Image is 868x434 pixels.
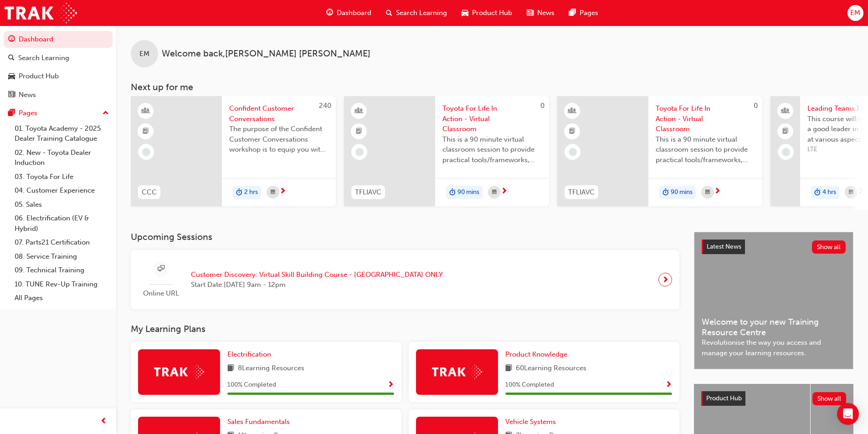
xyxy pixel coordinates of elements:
span: Toyota For Life In Action - Virtual Classroom [656,103,755,134]
h3: Next up for me [116,82,868,92]
span: people-icon [782,105,789,117]
button: Show Progress [665,379,672,391]
a: 02. New - Toyota Dealer Induction [11,146,113,170]
div: Search Learning [18,53,69,63]
span: Start Date: [DATE] 9am - 12pm [191,280,443,290]
span: Latest News [707,243,741,250]
a: Electrification [227,349,275,360]
span: booktick-icon [356,126,362,138]
a: 0TFLIAVCToyota For Life In Action - Virtual ClassroomThis is a 90 minute virtual classroom sessio... [344,96,549,206]
span: TFLIAVC [568,187,595,198]
span: 240 [319,102,331,110]
a: 01. Toyota Academy - 2025 Dealer Training Catalogue [11,122,113,146]
div: Product Hub [19,71,59,82]
span: up-icon [103,107,109,119]
span: 2 hrs [244,187,258,198]
span: EM [139,49,149,59]
span: booktick-icon [143,126,149,138]
span: Product Hub [472,8,512,18]
span: Show Progress [387,381,394,389]
span: pages-icon [569,7,576,19]
span: learningRecordVerb_NONE-icon [782,148,790,156]
a: news-iconNews [519,4,562,22]
span: Welcome back , [PERSON_NAME] [PERSON_NAME] [162,49,370,59]
span: learningRecordVerb_NONE-icon [355,148,364,156]
a: Search Learning [4,50,113,66]
a: Vehicle Systems [505,417,560,427]
a: 0TFLIAVCToyota For Life In Action - Virtual ClassroomThis is a 90 minute virtual classroom sessio... [557,96,762,206]
span: sessionType_ONLINE_URL-icon [158,263,164,275]
span: calendar-icon [849,187,853,198]
span: next-icon [662,273,669,286]
span: Welcome to your new Training Resource Centre [702,317,846,337]
span: 60 Learning Resources [516,363,586,374]
span: news-icon [527,7,534,19]
span: Electrification [227,350,271,358]
span: 90 mins [671,187,693,198]
span: Confident Customer Conversations [229,103,329,124]
img: Trak [432,365,482,379]
span: TFLIAVC [355,187,381,198]
button: Pages [4,105,113,122]
span: book-icon [227,363,234,374]
button: DashboardSearch LearningProduct HubNews [4,29,113,105]
span: Search Learning [396,8,447,18]
span: Pages [580,8,598,18]
div: Pages [19,108,37,118]
a: News [4,87,113,103]
h3: Upcoming Sessions [131,232,679,242]
a: 05. Sales [11,198,113,212]
button: Show all [812,240,846,254]
span: duration-icon [236,187,242,199]
button: Show Progress [387,379,394,391]
span: guage-icon [326,7,333,19]
span: booktick-icon [569,126,575,138]
span: 0 [540,102,544,110]
span: calendar-icon [271,187,275,198]
span: next-icon [714,188,721,196]
span: calendar-icon [705,187,710,198]
span: car-icon [462,7,468,19]
span: 8 Learning Resources [238,363,304,374]
span: 100 % Completed [505,380,554,390]
span: News [537,8,555,18]
a: Dashboard [4,31,113,48]
span: pages-icon [8,109,15,117]
a: Online URLCustomer Discovery: Virtual Skill Building Course - [GEOGRAPHIC_DATA] ONLYStart Date:[D... [138,257,672,302]
span: learningResourceType_INSTRUCTOR_LED-icon [143,105,149,117]
span: news-icon [8,91,15,99]
span: The purpose of the Confident Customer Conversations workshop is to equip you with tools to commun... [229,124,329,155]
div: News [19,90,36,100]
span: Product Knowledge [505,350,567,358]
span: duration-icon [663,187,669,199]
span: next-icon [501,188,508,196]
a: 07. Parts21 Certification [11,235,113,250]
span: Customer Discovery: Virtual Skill Building Course - [GEOGRAPHIC_DATA] ONLY [191,270,443,280]
span: booktick-icon [782,126,789,138]
span: next-icon [279,188,286,196]
a: Product Hub [4,68,113,85]
span: Vehicle Systems [505,418,556,426]
span: Product Hub [706,394,742,402]
span: 90 mins [457,187,479,198]
a: Latest NewsShow all [702,240,846,254]
span: next-icon [858,188,864,196]
img: Trak [154,365,204,379]
a: Product Knowledge [505,349,571,360]
a: 240CCCConfident Customer ConversationsThe purpose of the Confident Customer Conversations worksho... [131,96,336,206]
span: Toyota For Life In Action - Virtual Classroom [442,103,542,134]
span: prev-icon [100,416,107,427]
span: 100 % Completed [227,380,276,390]
a: Latest NewsShow allWelcome to your new Training Resource CentreRevolutionise the way you access a... [694,232,853,369]
span: duration-icon [814,187,821,199]
h3: My Learning Plans [131,324,679,334]
span: learningResourceType_INSTRUCTOR_LED-icon [356,105,362,117]
span: guage-icon [8,36,15,44]
span: Show Progress [665,381,672,389]
span: calendar-icon [492,187,497,198]
span: This is a 90 minute virtual classroom session to provide practical tools/frameworks, behaviours a... [656,134,755,165]
a: Product HubShow all [701,391,846,406]
a: 03. Toyota For Life [11,170,113,184]
span: Online URL [138,288,184,299]
a: pages-iconPages [562,4,606,22]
